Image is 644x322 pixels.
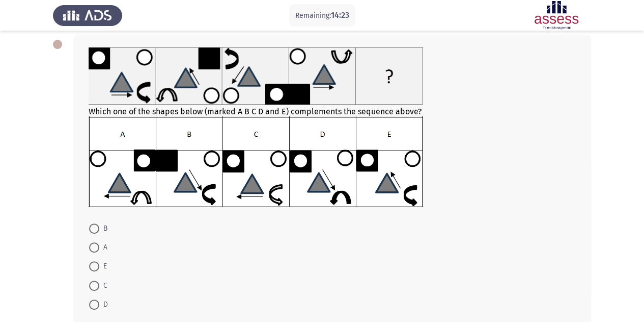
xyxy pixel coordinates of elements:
span: D [99,299,108,311]
img: Assessment logo of ASSESS Focus 4 Module Assessment (EN/AR) (Advanced - IB) [522,1,591,30]
span: B [99,222,107,235]
img: Assess Talent Management logo [53,1,122,30]
p: Remaining: [295,9,349,22]
img: UkFYYV8wODFfQS5wbmcxNjkxMzA1MzI5NDQ5.png [89,47,423,105]
span: E [99,260,107,273]
div: Which one of the shapes below (marked A B C D and E) complements the sequence above? [89,47,576,209]
span: A [99,241,107,254]
span: 14:23 [331,10,349,20]
span: C [99,280,107,292]
img: UkFYYV8wODFfQi5wbmcxNjkxMzIzOTA4NDc5.png [89,116,423,207]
